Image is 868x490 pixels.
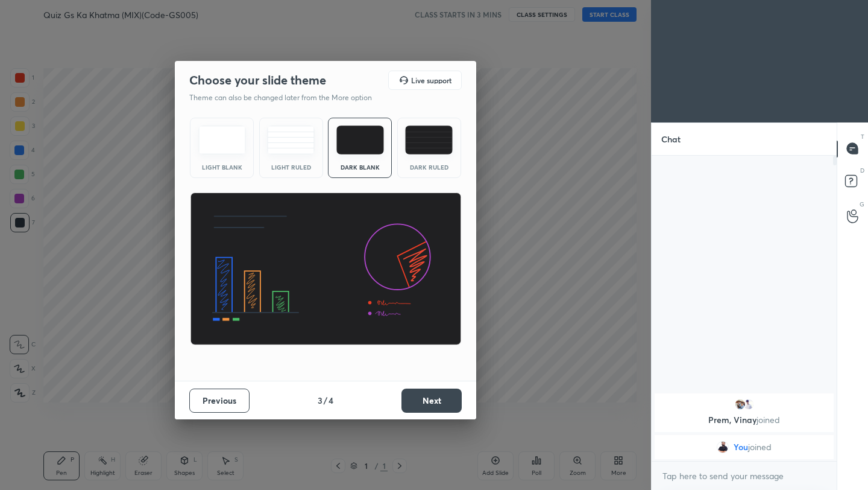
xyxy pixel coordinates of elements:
img: lightTheme.e5ed3b09.svg [198,126,246,154]
p: Theme can also be changed later from the More option [189,92,385,103]
div: Dark Blank [336,164,384,170]
h2: Choose your slide theme [189,72,326,88]
h4: / [324,394,327,407]
div: grid [652,391,837,462]
div: Dark Ruled [405,164,453,170]
button: Previous [189,389,250,413]
div: Light Blank [198,164,246,170]
p: G [860,200,864,209]
img: 2e1776e2a17a458f8f2ae63657c11f57.jpg [717,441,729,453]
span: You [734,442,748,452]
div: Light Ruled [267,164,315,170]
button: Next [401,389,462,413]
span: joined [756,414,780,425]
h4: 3 [318,394,322,407]
p: Chat [652,123,690,155]
img: lightRuledTheme.5fabf969.svg [267,126,315,154]
p: Prem, Vinay [662,415,826,425]
img: darkRuledTheme.de295e13.svg [405,126,453,154]
h4: 4 [329,394,333,407]
p: D [860,166,864,175]
img: darkTheme.f0cc69e5.svg [336,126,384,154]
p: T [861,132,864,141]
img: darkThemeBanner.d06ce4a2.svg [190,192,462,346]
span: joined [748,442,772,452]
img: bd0e6f8a1bdb46fc87860b803eab4bec.jpg [734,398,746,410]
img: 3 [743,398,755,410]
h5: Live support [411,77,451,84]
